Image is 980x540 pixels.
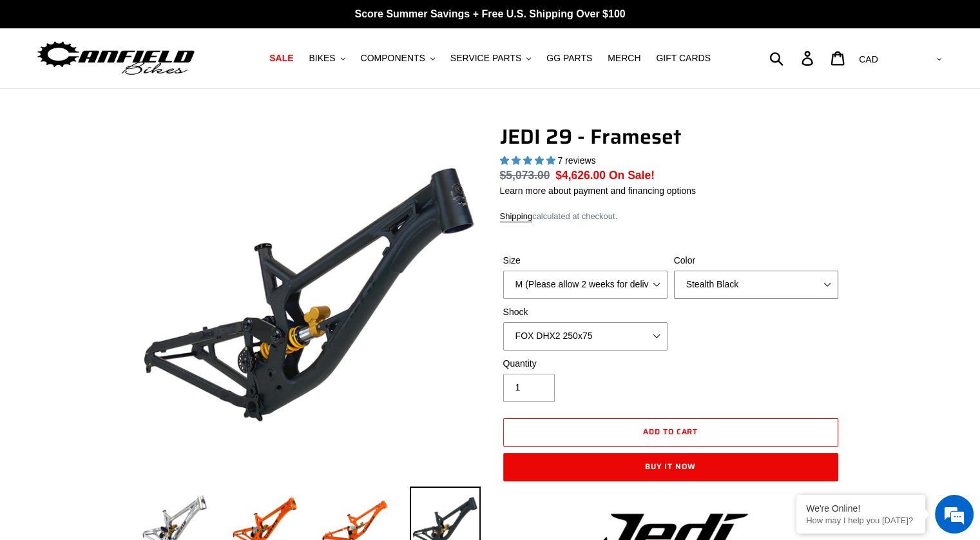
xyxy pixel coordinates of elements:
[776,44,809,72] input: Search
[500,211,533,222] a: Shipping
[609,167,655,184] span: On Sale!
[608,53,640,64] span: MERCH
[806,516,916,525] p: How may I help you today?
[500,124,841,149] h1: JEDI 29 - Frameset
[263,50,300,67] a: SALE
[354,50,441,67] button: COMPONENTS
[557,155,595,166] span: 7 reviews
[450,53,521,64] span: SERVICE PARTS
[503,357,668,371] label: Quantity
[500,186,696,196] a: Learn more about payment and financing options
[806,503,916,514] div: We're Online!
[503,453,838,481] button: Buy it now
[540,50,599,67] a: GG PARTS
[546,53,592,64] span: GG PARTS
[643,425,698,438] span: Add to cart
[309,53,335,64] span: BIKES
[444,50,537,67] button: SERVICE PARTS
[302,50,351,67] button: BIKES
[503,254,668,267] label: Size
[656,53,711,64] span: GIFT CARDS
[500,210,841,223] div: calculated at checkout.
[503,305,668,319] label: Shock
[503,418,838,447] button: Add to cart
[269,53,293,64] span: SALE
[649,50,717,67] a: GIFT CARDS
[500,169,550,182] s: $5,073.00
[555,169,606,182] span: $4,626.00
[674,254,838,267] label: Color
[35,38,197,79] img: Canfield Bikes
[601,50,647,67] a: MERCH
[361,53,425,64] span: COMPONENTS
[500,155,558,166] span: 5.00 stars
